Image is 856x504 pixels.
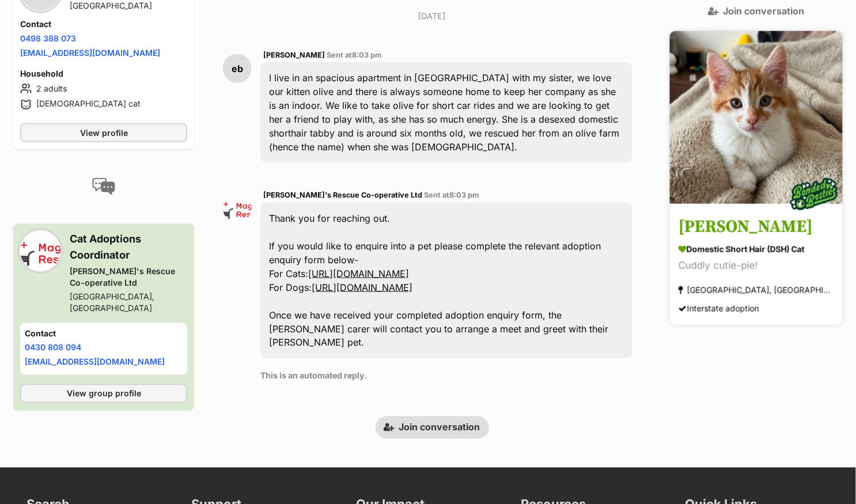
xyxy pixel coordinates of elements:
[20,68,187,79] h4: Household
[20,48,160,58] a: [EMAIL_ADDRESS][DOMAIN_NAME]
[708,6,804,16] a: Join conversation
[263,191,422,199] span: [PERSON_NAME]'s Rescue Co-operative Ltd
[308,268,409,279] a: [URL][DOMAIN_NAME]
[376,416,489,438] a: Join conversation
[670,206,843,325] a: [PERSON_NAME] Domestic Short Hair (DSH) Cat Cuddly cutie-pie! [GEOGRAPHIC_DATA], [GEOGRAPHIC_DATA...
[263,51,325,59] span: [PERSON_NAME]
[312,282,412,293] a: [URL][DOMAIN_NAME]
[679,283,834,298] div: [GEOGRAPHIC_DATA], [GEOGRAPHIC_DATA]
[260,62,632,162] div: I live in an spacious apartment in [GEOGRAPHIC_DATA] with my sister, we love our kitten olive and...
[80,127,128,139] span: View profile
[327,51,382,59] span: Sent at
[679,244,834,256] div: Domestic Short Hair (DSH) Cat
[223,194,252,223] img: Maggie's Rescue Co-operative Ltd profile pic
[25,357,165,367] a: [EMAIL_ADDRESS][DOMAIN_NAME]
[92,178,115,195] img: conversation-icon-4a6f8262b818ee0b60e3300018af0b2d0b884aa5de6e9bcb8d3d4eeb1a70a7c4.svg
[670,31,843,204] img: Rito
[785,166,843,223] img: bonded besties
[352,51,382,59] span: 8:03 pm
[70,231,187,263] h3: Cat Adoptions Coordinator
[449,191,479,199] span: 8:03 pm
[20,231,60,271] img: Maggie's Rescue Co-operative Ltd profile pic
[260,203,632,358] div: Thank you for reaching out. If you would like to enquire into a pet please complete the relevant ...
[20,82,187,96] li: 2 adults
[679,301,759,317] div: Interstate adoption
[223,54,252,83] div: eb
[223,10,641,22] p: [DATE]
[20,123,187,142] a: View profile
[424,191,479,199] span: Sent at
[70,266,187,289] div: [PERSON_NAME]'s Rescue Co-operative Ltd
[20,33,76,43] a: 0498 388 073
[20,18,187,30] h4: Contact
[25,328,183,339] h4: Contact
[67,388,141,400] span: View group profile
[70,291,187,314] div: [GEOGRAPHIC_DATA], [GEOGRAPHIC_DATA]
[20,384,187,403] a: View group profile
[679,215,834,241] h3: [PERSON_NAME]
[260,370,632,382] p: This is an automated reply.
[25,343,81,353] a: 0430 808 094
[679,259,834,274] div: Cuddly cutie-pie!
[20,98,187,112] li: [DEMOGRAPHIC_DATA] cat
